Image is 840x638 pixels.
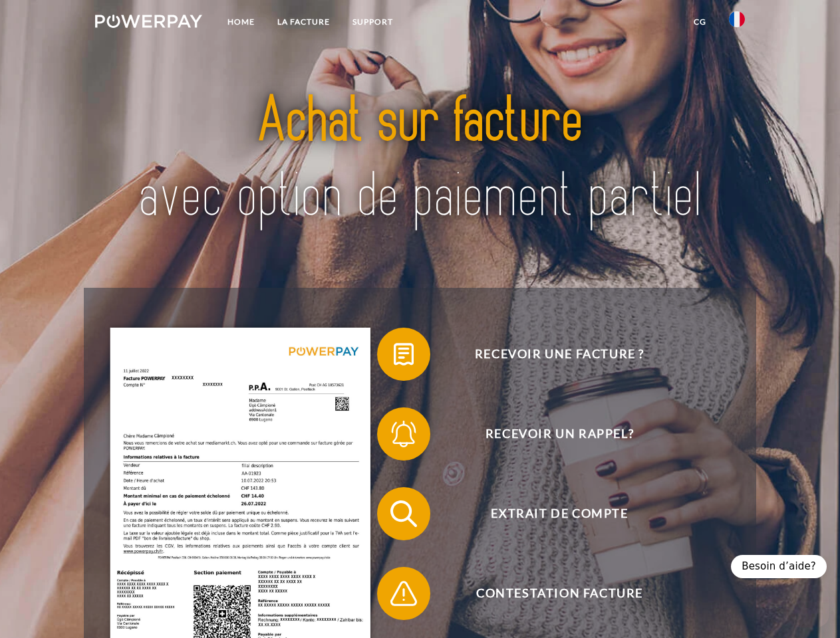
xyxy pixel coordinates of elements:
a: Support [341,10,404,34]
iframe: Button to launch messaging window [787,585,829,627]
img: qb_warning.svg [387,577,420,610]
img: fr [729,11,745,27]
button: Recevoir une facture ? [377,328,723,381]
img: qb_bill.svg [387,338,420,371]
a: CG [682,10,718,34]
div: Besoin d’aide? [731,555,827,578]
span: Recevoir une facture ? [396,328,722,381]
img: qb_bell.svg [387,417,420,451]
a: LA FACTURE [266,10,341,34]
button: Extrait de compte [377,487,723,540]
button: Contestation Facture [377,567,723,620]
span: Extrait de compte [396,487,722,540]
button: Recevoir un rappel? [377,407,723,461]
a: Home [216,10,266,34]
span: Recevoir un rappel? [396,407,722,461]
span: Contestation Facture [396,567,722,620]
img: title-powerpay_fr.svg [127,64,713,255]
img: logo-powerpay-white.svg [95,15,202,28]
img: qb_search.svg [387,497,420,530]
